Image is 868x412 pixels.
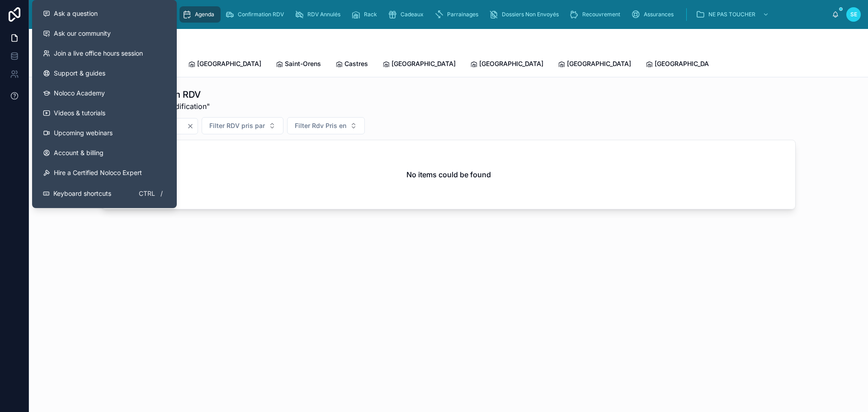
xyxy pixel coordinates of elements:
span: Support & guides [54,69,105,78]
span: Confirmation RDV [238,11,284,18]
a: Castres [335,56,368,74]
span: Saint-Orens [285,59,321,68]
span: [GEOGRAPHIC_DATA] [567,59,631,68]
a: Account & billing [36,143,173,163]
a: [GEOGRAPHIC_DATA] [470,56,543,74]
h2: No items could be found [406,169,491,180]
span: Keyboard shortcuts [53,189,111,198]
button: Keyboard shortcutsCtrl/ [36,183,173,204]
a: Confirmation RDV [222,6,290,23]
a: Ask our community [36,24,173,43]
a: Upcoming webinars [36,123,173,143]
a: Recouvrement [567,6,627,23]
span: [GEOGRAPHIC_DATA] [655,59,719,68]
span: [GEOGRAPHIC_DATA] [197,59,261,68]
span: Filter RDV pris par [209,121,265,130]
a: [GEOGRAPHIC_DATA] [382,56,456,74]
span: / [158,190,165,197]
a: Parrainages [432,6,485,23]
a: RDV Annulés [292,6,347,23]
a: Saint-Orens [276,56,321,74]
a: [GEOGRAPHIC_DATA] [646,56,719,74]
span: Ctrl [138,188,156,199]
span: [GEOGRAPHIC_DATA] [479,59,543,68]
span: Recouvrement [582,11,620,18]
span: Assurances [644,11,674,18]
span: Videos & tutorials [54,109,105,118]
span: Cadeaux [401,11,424,18]
span: Hire a Certified Noloco Expert [54,168,142,177]
a: Support & guides [36,63,173,83]
span: Agenda [195,11,214,18]
span: Castres [344,59,368,68]
button: Clear [187,123,198,130]
a: Assurances [628,6,680,23]
span: Filter Rdv Pris en [295,121,346,130]
span: Noloco Academy [54,89,105,98]
span: [GEOGRAPHIC_DATA] [392,59,456,68]
span: Upcoming webinars [54,128,113,137]
span: RDV Annulés [307,11,340,18]
span: Ask a question [54,9,98,18]
span: SE [850,11,857,18]
a: Videos & tutorials [36,103,173,123]
a: Noloco Academy [36,83,173,103]
a: Agenda [179,6,221,23]
a: [GEOGRAPHIC_DATA] [558,56,631,74]
a: Rack [349,6,383,23]
span: Rack [364,11,377,18]
span: Dossiers Non Envoyés [502,11,559,18]
span: Account & billing [54,148,104,157]
a: Dossiers Non Envoyés [486,6,565,23]
span: Parrainages [447,11,478,18]
button: Select Button [202,117,283,134]
a: NE PAS TOUCHER [693,6,774,23]
a: [GEOGRAPHIC_DATA] [188,56,261,74]
span: NE PAS TOUCHER [708,11,755,18]
button: Hire a Certified Noloco Expert [36,163,173,183]
span: Ask our community [54,29,111,38]
span: Join a live office hours session [54,49,143,58]
button: Ask a question [36,4,173,24]
a: Join a live office hours session [36,43,173,63]
button: Select Button [287,117,365,134]
a: Cadeaux [385,6,430,23]
div: scrollable content [60,5,832,24]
